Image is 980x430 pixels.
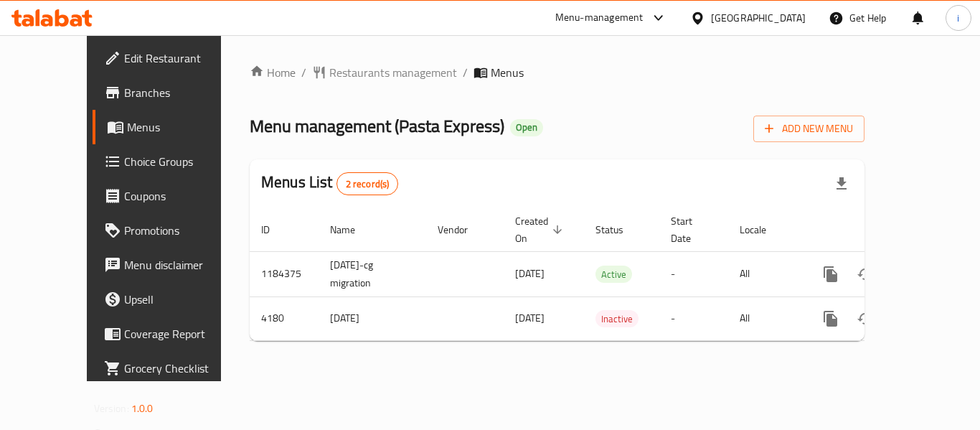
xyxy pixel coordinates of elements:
[510,121,543,134] span: Open
[595,311,639,327] span: Inactive
[250,208,963,341] table: enhanced table
[93,75,250,110] a: Branches
[124,187,239,205] span: Coupons
[555,9,644,27] div: Menu-management
[848,302,882,336] button: Change Status
[250,64,864,81] nav: breadcrumb
[659,296,728,340] td: -
[510,119,543,136] div: Open
[124,50,239,67] span: Edit Restaurant
[463,64,468,81] li: /
[957,10,959,26] span: i
[93,144,250,179] a: Choice Groups
[94,399,129,418] span: Version:
[728,251,802,296] td: All
[802,208,963,252] th: Actions
[765,120,853,138] span: Add New Menu
[595,266,632,283] div: Active
[814,257,848,291] button: more
[124,256,239,274] span: Menu disclaimer
[824,167,859,201] div: Export file
[753,116,864,142] button: Add New Menu
[124,325,239,342] span: Coverage Report
[848,257,882,291] button: Change Status
[261,221,288,238] span: ID
[337,177,398,191] span: 2 record(s)
[329,64,457,81] span: Restaurants management
[124,360,239,377] span: Grocery Checklist
[250,251,319,296] td: 1184375
[491,64,524,81] span: Menus
[93,110,250,144] a: Menus
[312,64,457,81] a: Restaurants management
[330,221,374,238] span: Name
[250,64,296,81] a: Home
[595,266,632,283] span: Active
[595,221,642,238] span: Status
[728,296,802,340] td: All
[250,110,504,142] span: Menu management ( Pasta Express )
[301,64,306,81] li: /
[93,248,250,282] a: Menu disclaimer
[336,172,399,195] div: Total records count
[124,153,239,170] span: Choice Groups
[515,264,545,283] span: [DATE]
[93,213,250,248] a: Promotions
[250,296,319,340] td: 4180
[814,302,848,336] button: more
[127,118,239,136] span: Menus
[124,84,239,101] span: Branches
[124,222,239,239] span: Promotions
[124,291,239,308] span: Upsell
[319,251,426,296] td: [DATE]-cg migration
[319,296,426,340] td: [DATE]
[438,221,486,238] span: Vendor
[671,212,711,247] span: Start Date
[93,41,250,75] a: Edit Restaurant
[93,282,250,317] a: Upsell
[93,317,250,351] a: Coverage Report
[261,172,398,195] h2: Menus List
[515,212,567,247] span: Created On
[659,251,728,296] td: -
[131,399,154,418] span: 1.0.0
[93,179,250,213] a: Coupons
[93,351,250,385] a: Grocery Checklist
[515,309,545,327] span: [DATE]
[711,10,806,26] div: [GEOGRAPHIC_DATA]
[740,221,785,238] span: Locale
